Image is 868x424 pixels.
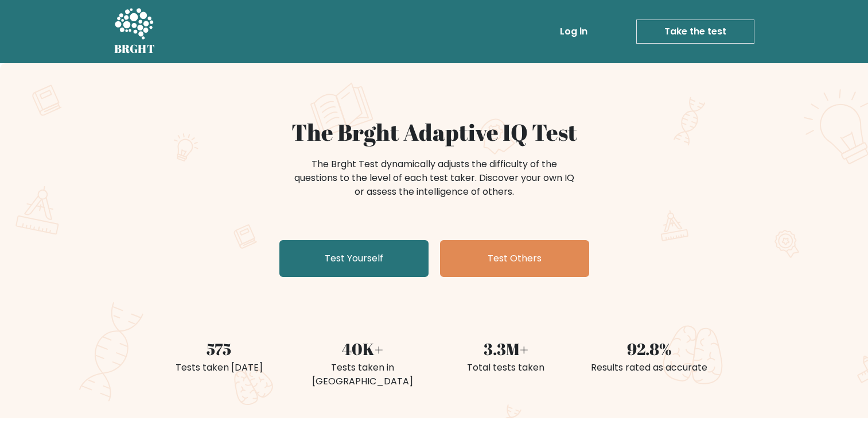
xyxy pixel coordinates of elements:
a: Log in [555,20,592,43]
a: Take the test [636,20,754,44]
h1: The Brght Adaptive IQ Test [154,118,714,146]
div: Results rated as accurate [585,361,714,375]
div: Total tests taken [441,361,571,375]
a: Test Yourself [279,240,429,277]
a: BRGHT [114,5,155,59]
h5: BRGHT [114,42,155,56]
div: 575 [154,337,284,361]
div: 3.3M+ [441,337,571,361]
div: 92.8% [585,337,714,361]
div: 40K+ [298,337,427,361]
div: Tests taken in [GEOGRAPHIC_DATA] [298,361,427,388]
div: Tests taken [DATE] [154,361,284,375]
div: The Brght Test dynamically adjusts the difficulty of the questions to the level of each test take... [291,157,578,199]
a: Test Others [440,240,589,277]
